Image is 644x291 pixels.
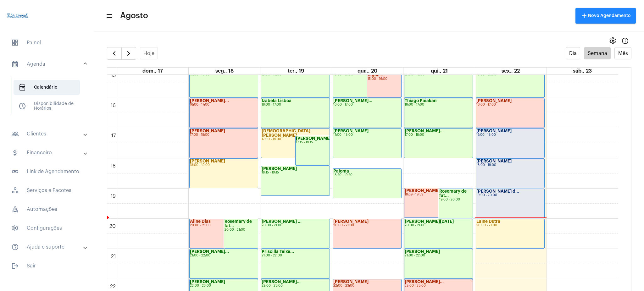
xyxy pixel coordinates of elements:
[500,68,521,74] a: 22 de agosto de 2025
[109,193,117,199] div: 19
[11,60,84,68] mat-panel-title: Agenda
[4,145,94,160] mat-expansion-panel-header: sidenav iconFinanceiro
[580,14,631,18] span: Novo Agendamento
[476,194,544,197] div: 19:00 - 20:00
[476,99,512,103] strong: [PERSON_NAME]
[333,284,401,288] div: 22:00 - 23:00
[140,47,158,59] button: Hoje
[11,187,19,194] span: sidenav icon
[120,11,148,21] span: Agosto
[262,219,302,223] strong: [PERSON_NAME] ...
[262,167,297,171] strong: [PERSON_NAME]
[19,84,26,91] span: sidenav icon
[476,133,544,137] div: 17:00 - 18:00
[11,243,84,251] mat-panel-title: Ajuda e suporte
[439,189,467,198] strong: Rosemary de fat...
[121,47,136,60] button: Próximo Semana
[5,3,30,28] img: 4c910ca3-f26c-c648-53c7-1a2041c6e520.jpg
[621,37,629,45] mat-icon: Info
[4,54,94,74] mat-expansion-panel-header: sidenav iconAgenda
[190,280,225,284] strong: [PERSON_NAME]
[190,129,225,133] strong: [PERSON_NAME]
[619,35,631,47] button: Info
[580,12,588,19] mat-icon: add
[6,221,88,236] span: Configurações
[476,73,544,76] div: 15:00 - 16:00
[333,169,349,173] strong: Paloma
[190,284,258,288] div: 22:00 - 23:00
[262,129,310,137] strong: [DEMOGRAPHIC_DATA][PERSON_NAME]
[106,12,112,20] mat-icon: sidenav icon
[11,243,19,251] mat-icon: sidenav icon
[4,239,94,255] mat-expansion-panel-header: sidenav iconAjuda e suporte
[296,136,331,140] strong: [PERSON_NAME]
[190,224,258,227] div: 20:00 - 21:00
[405,73,472,76] div: 15:00 - 16:00
[575,8,636,24] button: Novo Agendamento
[141,68,164,74] a: 17 de agosto de 2025
[109,163,117,169] div: 18
[368,77,401,81] div: 15:00 - 16:00
[214,68,235,74] a: 18 de agosto de 2025
[405,103,472,107] div: 16:00 - 17:00
[14,80,80,95] span: Calendário
[190,73,258,76] div: 15:00 - 16:00
[108,223,117,229] div: 20
[614,47,631,59] button: Mês
[356,68,379,74] a: 20 de agosto de 2025
[190,250,229,254] strong: [PERSON_NAME]...
[262,280,301,284] strong: [PERSON_NAME]...
[109,103,117,108] div: 16
[6,183,88,198] span: Serviços e Pacotes
[6,202,88,217] span: Automações
[190,219,211,223] strong: Aline Días
[333,133,401,137] div: 17:00 - 18:00
[11,149,19,156] mat-icon: sidenav icon
[476,224,544,227] div: 20:00 - 21:00
[190,99,229,103] strong: [PERSON_NAME]...
[4,74,94,123] div: sidenav iconAgenda
[262,250,294,254] strong: Priscilla Teixe...
[6,164,88,179] span: Link de Agendamento
[333,173,401,177] div: 18:20 - 19:20
[190,159,225,163] strong: [PERSON_NAME]
[11,224,19,232] span: sidenav icon
[262,99,291,103] strong: Izabela Lisboa
[262,254,329,257] div: 21:00 - 22:00
[110,73,117,78] div: 15
[190,163,258,167] div: 18:00 - 19:00
[19,102,26,110] span: sidenav icon
[606,35,619,47] button: settings
[476,163,544,167] div: 18:00 - 19:00
[405,129,444,133] strong: [PERSON_NAME]...
[405,99,436,103] strong: Thiago Paiakan
[262,73,329,76] div: 15:00 - 16:00
[405,224,472,227] div: 20:00 - 21:00
[11,130,84,138] mat-panel-title: Clientes
[190,103,258,107] div: 16:00 - 17:00
[439,198,473,201] div: 19:00 - 20:00
[110,254,117,259] div: 21
[109,284,117,289] div: 22
[6,35,88,50] span: Painel
[262,284,329,288] div: 22:00 - 23:00
[566,47,580,59] button: Dia
[584,47,611,59] button: Semana
[262,224,329,227] div: 20:00 - 21:00
[476,159,512,163] strong: [PERSON_NAME]
[110,133,117,139] div: 17
[476,219,500,223] strong: LaÍne Dutra
[225,228,258,232] div: 20:00 - 21:00
[368,69,385,77] strong: Katiucia Bigoli...
[476,103,544,107] div: 16:00 - 17:00
[333,73,401,76] div: 15:00 - 16:00
[4,126,94,141] mat-expansion-panel-header: sidenav iconClientes
[11,149,84,156] mat-panel-title: Financeiro
[107,47,122,60] button: Semana Anterior
[405,133,472,137] div: 17:00 - 18:00
[190,254,258,257] div: 21:00 - 22:00
[572,68,593,74] a: 23 de agosto de 2025
[11,60,19,68] mat-icon: sidenav icon
[405,193,472,196] div: 18:59 - 19:59
[11,262,19,270] mat-icon: sidenav icon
